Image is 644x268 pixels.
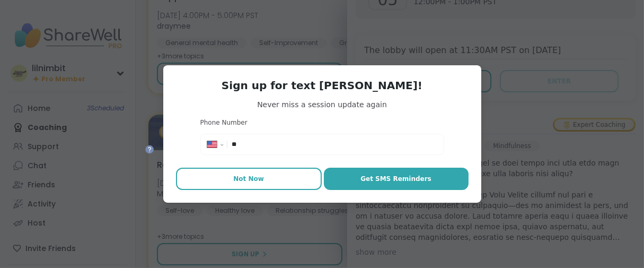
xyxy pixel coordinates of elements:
[200,118,444,127] h3: Phone Number
[176,168,322,190] button: Not Now
[207,141,217,148] img: United States
[324,168,469,190] button: Get SMS Reminders
[360,174,431,184] span: Get SMS Reminders
[145,145,154,153] iframe: Spotlight
[176,99,469,110] span: Never miss a session update again
[233,174,264,184] span: Not Now
[176,78,469,93] h3: Sign up for text [PERSON_NAME]!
